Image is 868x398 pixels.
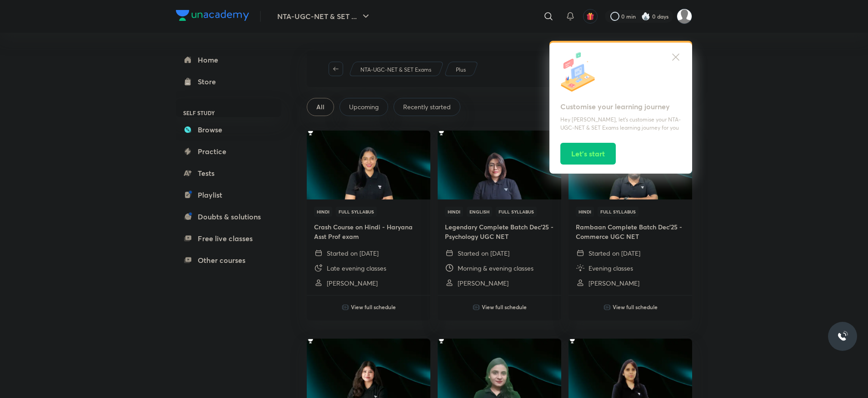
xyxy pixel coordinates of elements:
[176,186,281,204] a: Playlist
[576,207,594,217] span: Hindi
[613,303,658,311] h6: View full schedule
[198,76,221,87] div: Store
[176,51,281,69] a: Home
[560,143,616,165] button: Let’s start
[482,303,527,311] h6: View full schedule
[272,7,377,25] button: NTA-UGC-NET & SET ...
[351,303,396,311] h6: View full schedule
[342,304,349,311] img: play
[576,222,685,241] h4: Rambaan Complete Batch Dec'25 - Commerce UGC NET
[560,52,601,92] img: icon
[359,66,433,74] a: NTA-UGC-NET & SET Exams
[456,66,466,74] p: Plus
[458,263,534,273] p: Morning & evening classes
[586,12,594,20] img: avatar
[583,9,598,24] button: avatar
[589,263,633,273] p: Evening classes
[436,130,562,200] img: Thumbnail
[314,207,332,217] span: Hindi
[677,9,692,24] img: Alan Pail.M
[360,66,431,74] p: NTA-UGC-NET & SET Exams
[560,101,681,112] h5: Customise your learning journey
[598,207,639,217] span: Full Syllabus
[445,207,463,217] span: Hindi
[176,208,281,226] a: Doubts & solutions
[176,73,281,91] a: Store
[467,207,492,217] span: English
[837,331,848,342] img: ttu
[560,116,681,132] p: Hey [PERSON_NAME], let’s customise your NTA-UGC-NET & SET Exams learning journey for you
[327,263,386,273] p: Late evening classes
[176,164,281,182] a: Tests
[176,10,249,21] img: Company Logo
[316,102,324,112] span: All
[176,10,249,23] a: Company Logo
[176,105,281,121] h6: SELF STUDY
[589,278,639,288] p: Raghav Wadhwa
[496,207,537,217] span: Full Syllabus
[403,102,451,112] span: Recently started
[589,248,640,258] p: Started on [DATE]
[641,12,650,21] img: streak
[305,130,431,200] img: Thumbnail
[473,304,480,311] img: play
[314,222,423,241] h4: Crash Course on Hindi - Haryana Asst Prof exam
[438,131,561,295] a: ThumbnailHindiEnglishFull SyllabusLegendary Complete Batch Dec'25 - Psychology UGC NETStarted on ...
[445,222,554,241] h4: Legendary Complete Batch Dec'25 - Psychology UGC NET
[176,121,281,139] a: Browse
[454,66,468,74] a: Plus
[307,131,430,295] a: ThumbnailHindiFull SyllabusCrash Course on Hindi - Haryana Asst Prof examStarted on [DATE]Late ev...
[604,304,611,311] img: play
[336,207,377,217] span: Full Syllabus
[569,131,692,295] a: ThumbnailHindiFull SyllabusRambaan Complete Batch Dec'25 - Commerce UGC NETStarted on [DATE]Eveni...
[458,278,509,288] p: Hafsa Malik
[458,248,509,258] p: Started on [DATE]
[327,248,379,258] p: Started on [DATE]
[349,102,379,112] span: Upcoming
[176,229,281,248] a: Free live classes
[176,251,281,269] a: Other courses
[327,278,378,288] p: Sakshi Singh
[176,142,281,160] a: Practice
